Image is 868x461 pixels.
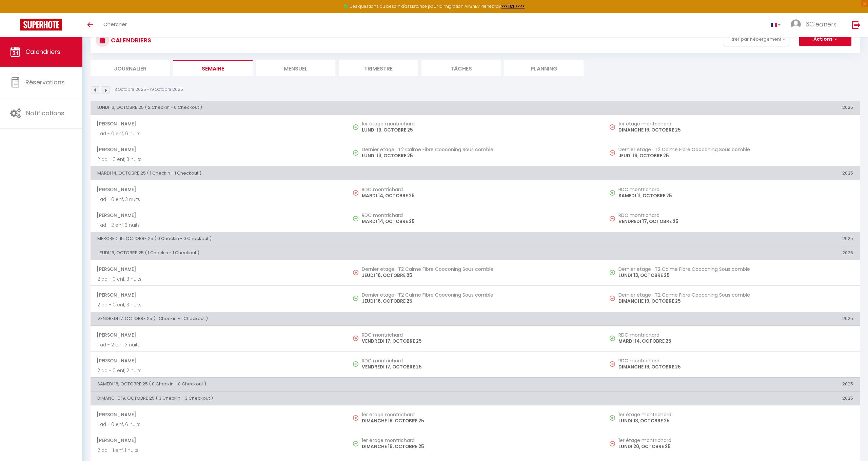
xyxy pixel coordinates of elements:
[103,21,127,28] span: Chercher
[353,415,358,421] img: NO IMAGE
[114,86,183,93] p: 13 Octobre 2025 - 19 Octobre 2025
[618,412,853,417] h5: 1er étage montrichard
[362,298,596,305] p: JEUDI 16, OCTOBRE 25
[362,272,596,279] p: JEUDI 16, OCTOBRE 25
[362,213,596,218] h5: RDC montrichard
[97,130,340,137] p: 1 ad - 0 enf, 6 nuits
[97,276,340,283] p: 2 ad - 0 enf, 3 nuits
[98,13,132,37] a: Chercher
[362,412,596,417] h5: 1er étage montrichard
[362,332,596,338] h5: RDC montrichard
[724,33,789,46] button: Filtrer par hébergement
[604,232,860,246] th: 2025
[610,441,615,446] img: NO IMAGE
[791,19,801,29] img: ...
[97,328,340,341] span: [PERSON_NAME]
[618,126,853,134] p: DIMANCHE 19, OCTOBRE 25
[362,218,596,225] p: MARDI 14, OCTOBRE 25
[618,272,853,279] p: LUNDI 13, OCTOBRE 25
[362,187,596,192] h5: RDC montrichard
[97,288,340,301] span: [PERSON_NAME]
[97,341,340,348] p: 1 ad - 2 enf, 3 nuits
[362,363,596,370] p: VENDREDI 17, OCTOBRE 25
[26,109,64,117] span: Notifications
[91,60,170,76] li: Journalier
[362,192,596,199] p: MARDI 14, OCTOBRE 25
[362,338,596,345] p: VENDREDI 17, OCTOBRE 25
[618,438,853,443] h5: 1er étage montrichard
[353,336,358,341] img: NO IMAGE
[97,222,340,229] p: 1 ad - 2 enf, 3 nuits
[604,101,860,114] th: 2025
[97,209,340,222] span: [PERSON_NAME]
[618,213,853,218] h5: RDC montrichard
[618,152,853,159] p: JEUDI 16, OCTOBRE 25
[610,415,615,421] img: NO IMAGE
[97,156,340,163] p: 2 ad - 0 enf, 3 nuits
[618,218,853,225] p: VENDREDI 17, OCTOBRE 25
[91,166,604,180] th: MARDI 14, OCTOBRE 25 ( 1 Checkin - 1 Checkout )
[97,263,340,276] span: [PERSON_NAME]
[799,33,851,46] button: Actions
[97,301,340,308] p: 2 ad - 0 enf, 3 nuits
[610,150,615,156] img: NO IMAGE
[604,378,860,391] th: 2025
[97,408,340,421] span: [PERSON_NAME]
[618,292,853,298] h5: Dernier etage · T2 Calme Fibre Cooconing Sous comble
[353,270,358,275] img: NO IMAGE
[610,296,615,301] img: NO IMAGE
[610,361,615,367] img: NO IMAGE
[618,417,853,424] p: LUNDI 13, OCTOBRE 25
[362,126,596,134] p: LUNDI 13, OCTOBRE 25
[97,183,340,196] span: [PERSON_NAME]
[20,19,62,31] img: Super Booking
[25,78,65,86] span: Réservations
[362,152,596,159] p: LUNDI 13, OCTOBRE 25
[91,312,604,325] th: VENDREDI 17, OCTOBRE 25 ( 1 Checkin - 1 Checkout )
[852,21,861,29] img: logout
[618,358,853,363] h5: RDC montrichard
[362,121,596,126] h5: 1er étage montrichard
[805,20,836,28] span: 6Cleaners
[618,121,853,126] h5: 1er étage montrichard
[91,378,604,391] th: SAMEDI 18, OCTOBRE 25 ( 0 Checkin - 0 Checkout )
[610,124,615,130] img: NO IMAGE
[91,246,604,260] th: JEUDI 16, OCTOBRE 25 ( 1 Checkin - 1 Checkout )
[97,143,340,156] span: [PERSON_NAME]
[618,147,853,152] h5: Dernier etage · T2 Calme Fibre Cooconing Sous comble
[109,33,151,48] h3: CALENDRIERS
[97,196,340,203] p: 1 ad - 0 enf, 3 nuits
[362,147,596,152] h5: Dernier etage · T2 Calme Fibre Cooconing Sous comble
[421,60,501,76] li: Tâches
[618,332,853,338] h5: RDC montrichard
[97,421,340,428] p: 1 ad - 0 enf, 6 nuits
[610,190,615,196] img: NO IMAGE
[362,292,596,298] h5: Dernier etage · T2 Calme Fibre Cooconing Sous comble
[362,358,596,363] h5: RDC montrichard
[604,392,860,405] th: 2025
[618,192,853,199] p: SAMEDI 11, OCTOBRE 25
[610,270,615,275] img: NO IMAGE
[362,438,596,443] h5: 1er étage montrichard
[97,367,340,374] p: 2 ad - 0 enf, 2 nuits
[618,298,853,305] p: DIMANCHE 19, OCTOBRE 25
[610,336,615,341] img: NO IMAGE
[362,417,596,424] p: DIMANCHE 19, OCTOBRE 25
[610,216,615,221] img: NO IMAGE
[353,190,358,196] img: NO IMAGE
[97,434,340,447] span: [PERSON_NAME]
[786,13,845,37] a: ... 6Cleaners
[362,443,596,450] p: DIMANCHE 19, OCTOBRE 25
[256,60,335,76] li: Mensuel
[618,187,853,192] h5: RDC montrichard
[97,117,340,130] span: [PERSON_NAME]
[91,101,604,114] th: LUNDI 13, OCTOBRE 25 ( 2 Checkin - 0 Checkout )
[339,60,418,76] li: Trimestre
[504,60,584,76] li: Planning
[25,47,60,56] span: Calendriers
[618,266,853,272] h5: Dernier etage · T2 Calme Fibre Cooconing Sous comble
[604,246,860,260] th: 2025
[501,3,525,9] a: >>> ICI <<<<
[618,338,853,345] p: MARDI 14, OCTOBRE 25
